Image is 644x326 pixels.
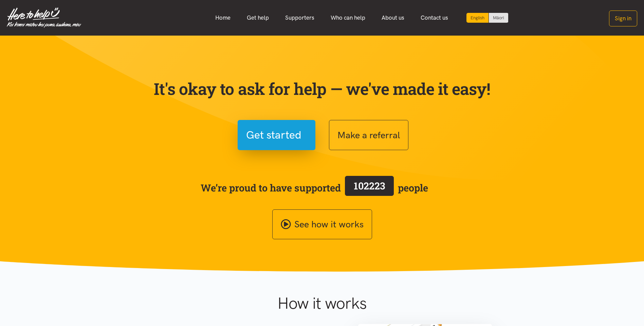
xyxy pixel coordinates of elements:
[354,179,385,192] span: 102223
[211,293,433,313] h1: How it works
[238,120,315,150] button: Get started
[489,13,508,23] a: Switch to Te Reo Māori
[466,13,489,23] div: Current language
[277,11,323,25] a: Supporters
[7,7,81,28] img: Home
[246,126,301,144] span: Get started
[373,11,412,25] a: About us
[466,13,509,23] div: Language toggle
[329,120,408,150] button: Make a referral
[272,209,372,240] a: See how it works
[609,11,637,26] button: Sign in
[152,79,492,99] p: It's okay to ask for help — we've made it easy!
[323,11,373,25] a: Who can help
[239,11,277,25] a: Get help
[341,175,398,201] a: 102223
[207,11,239,25] a: Home
[201,175,428,201] span: We’re proud to have supported people
[412,11,456,25] a: Contact us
